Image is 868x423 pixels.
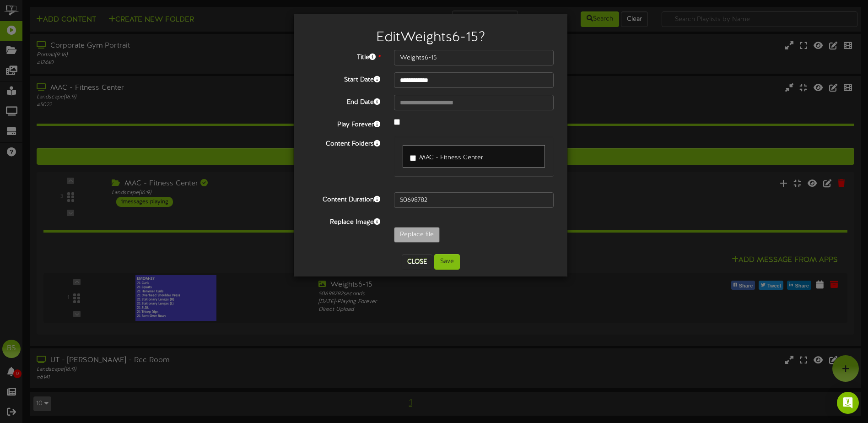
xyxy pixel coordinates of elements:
input: Title [394,50,554,65]
label: Start Date [301,72,387,85]
span: MAC - Fitness Center [419,154,483,161]
label: End Date [301,95,387,107]
input: 15 [394,192,554,208]
button: Close [402,255,432,269]
label: Replace Image [301,215,387,227]
label: Content Duration [301,192,387,205]
input: MAC - Fitness Center [410,155,416,161]
button: Save [434,254,460,270]
label: Content Folders [301,136,387,149]
h2: Edit Weights6-15 ? [307,30,554,45]
label: Play Forever [301,117,387,130]
div: Open Intercom Messenger [837,392,859,414]
label: Title [301,50,387,62]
